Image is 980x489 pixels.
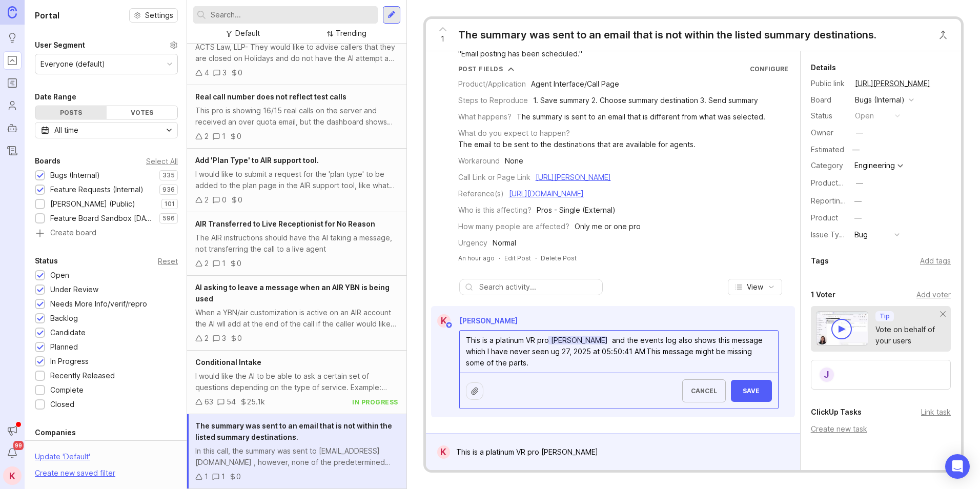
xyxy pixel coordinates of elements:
[854,195,862,207] div: —
[811,423,951,435] div: Create new task
[205,258,209,269] div: 2
[458,254,495,262] a: An hour ago
[811,406,862,418] div: ClickUp Tasks
[819,366,835,383] div: J
[854,212,862,223] div: —
[35,9,59,22] h1: Portal
[493,237,516,249] div: Normal
[238,194,242,206] div: 0
[195,219,375,228] span: AIR Transferred to Live Receptionist for No Reason
[8,6,17,18] img: Canny Home
[541,254,577,262] div: Delete Post
[205,131,209,142] div: 2
[236,471,241,482] div: 0
[35,229,178,238] a: Create board
[856,127,863,138] div: —
[739,387,764,395] span: Save
[811,146,844,153] div: Estimated
[205,67,209,78] div: 4
[35,467,115,479] div: Create new saved filter
[536,173,611,181] a: [URL][PERSON_NAME]
[437,314,451,328] div: K
[35,106,107,119] div: Posts
[458,28,876,42] div: The summary was sent to an email that is not within the listed summary destinations.
[35,155,60,167] div: Boards
[441,33,444,45] span: 1
[162,186,175,194] p: 936
[50,270,69,281] div: Open
[458,128,570,139] div: What do you expect to happen?
[575,221,641,232] div: Only me or one pro
[854,229,868,240] div: Bug
[3,466,22,485] button: K
[537,205,616,216] div: Pros - Single (External)
[50,213,154,224] div: Feature Board Sandbox [DATE]
[728,279,782,295] button: View
[933,25,953,45] button: Close button
[3,119,22,137] a: Autopilot
[195,358,261,366] span: Conditional Intake
[811,78,847,89] div: Public link
[811,289,835,301] div: 1 Voter
[222,131,226,142] div: 1
[50,327,86,338] div: Candidate
[146,158,178,164] div: Select All
[336,28,366,39] div: Trending
[222,333,226,344] div: 3
[35,39,85,51] div: User Segment
[227,396,236,407] div: 54
[187,212,406,276] a: AIR Transferred to Live Receptionist for No ReasonThe AIR instructions should have the AI taking ...
[222,67,227,78] div: 3
[187,276,406,351] a: AI asking to leave a message when an AIR YBN is being usedWhen a YBN/air customization is active ...
[499,254,500,262] div: ·
[50,341,78,353] div: Planned
[187,414,406,489] a: The summary was sent to an email that is not within the listed summary destinations.In this call,...
[35,426,76,439] div: Companies
[509,189,584,198] a: [URL][DOMAIN_NAME]
[50,313,78,324] div: Backlog
[3,96,22,115] a: Users
[195,42,398,64] div: ACTS Law, LLP- They would like to advise callers that they are closed on Holidays and do not have...
[50,284,98,295] div: Under Review
[504,254,531,262] div: Edit Post
[35,255,58,267] div: Status
[211,9,374,21] input: Search...
[849,143,863,156] div: —
[237,131,241,142] div: 0
[50,370,115,381] div: Recently Released
[13,441,24,450] span: 99
[205,333,209,344] div: 2
[129,8,178,23] button: Settings
[856,177,863,189] div: —
[811,255,829,267] div: Tags
[195,156,319,165] span: Add 'Plan Type' to AIR support tool.
[458,139,696,150] div: The email to be sent to the destinations that are available for agents.
[855,110,874,121] div: open
[880,312,890,320] p: Tip
[691,387,717,395] span: Cancel
[920,255,951,267] div: Add tags
[458,172,530,183] div: Call Link or Page Link
[195,307,398,330] div: When a YBN/air customization is active on an AIR account the AI wll add at the end of the call if...
[535,254,537,262] div: ·
[479,281,597,293] input: Search activity...
[811,62,836,74] div: Details
[458,65,503,73] div: Post Fields
[237,333,242,344] div: 0
[811,94,847,106] div: Board
[458,237,487,249] div: Urgency
[916,289,951,300] div: Add voter
[747,282,763,292] span: View
[945,454,970,479] div: Open Intercom Messenger
[222,258,226,269] div: 1
[158,258,178,264] div: Reset
[731,380,772,402] button: Save
[921,406,951,418] div: Link task
[352,398,398,406] div: in progress
[247,396,265,407] div: 25.1k
[40,58,105,70] div: Everyone (default)
[682,379,726,402] button: Cancel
